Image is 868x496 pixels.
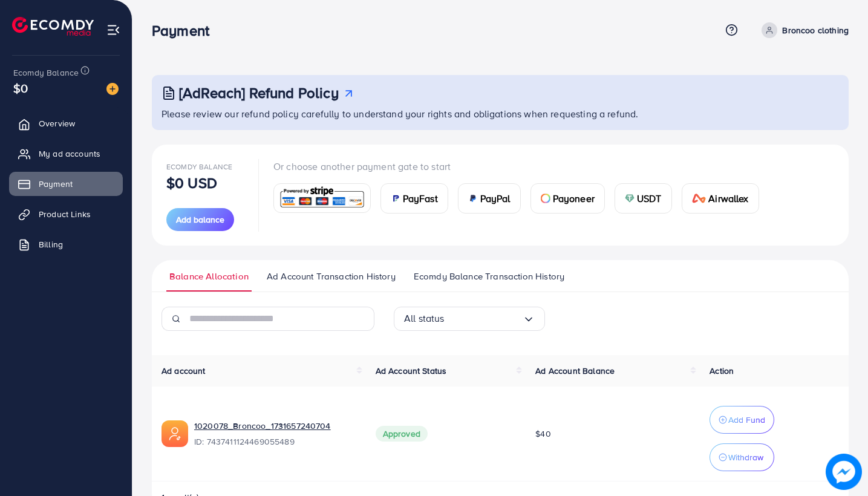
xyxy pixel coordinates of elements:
span: Balance Allocation [169,270,249,283]
img: card [278,185,367,211]
div: Search for option [394,307,545,331]
a: My ad accounts [9,142,123,166]
h3: [AdReach] Refund Policy [179,84,339,102]
button: Add balance [166,208,234,231]
span: Ecomdy Balance Transaction History [414,270,564,283]
img: image [826,454,862,490]
span: USDT [637,191,662,206]
img: card [391,194,400,203]
a: Billing [9,232,123,256]
span: Airwallex [708,191,748,206]
p: Add Fund [728,413,765,427]
a: 1020078_Broncoo_1731657240704 [194,420,331,432]
a: card [273,183,371,213]
span: $0 [13,79,28,97]
p: Or choose another payment gate to start [273,159,769,174]
p: Please review our refund policy carefully to understand your rights and obligations when requesti... [162,106,841,121]
p: $0 USD [166,175,217,190]
span: Ad Account Transaction History [267,270,396,283]
a: Overview [9,111,123,135]
span: Payoneer [553,191,595,206]
img: card [625,194,635,203]
span: Ecomdy Balance [13,67,79,79]
a: cardAirwallex [682,183,759,214]
img: ic-ads-acc.e4c84228.svg [162,420,188,447]
img: logo [12,17,94,36]
img: image [106,83,119,95]
img: card [468,194,478,203]
span: Ad Account Status [376,365,447,377]
a: cardPayPal [458,183,521,214]
span: My ad accounts [39,148,100,160]
a: cardPayFast [380,183,448,214]
span: Add balance [176,214,224,226]
a: cardUSDT [615,183,672,214]
h3: Payment [152,22,219,39]
span: ID: 7437411124469055489 [194,436,356,448]
a: Product Links [9,202,123,226]
img: menu [106,23,120,37]
div: <span class='underline'>1020078_Broncoo_1731657240704</span></br>7437411124469055489 [194,420,356,448]
img: card [692,194,706,203]
a: cardPayoneer [530,183,605,214]
p: Broncoo clothing [782,23,849,38]
span: Ad account [162,365,206,377]
p: Withdraw [728,450,763,465]
span: Action [710,365,734,377]
span: PayFast [403,191,438,206]
span: All status [404,309,445,328]
a: Payment [9,172,123,196]
span: Payment [39,178,73,190]
span: Ecomdy Balance [166,162,232,172]
span: Product Links [39,208,91,220]
span: Approved [376,426,428,442]
span: Ad Account Balance [535,365,615,377]
span: Billing [39,238,63,250]
button: Add Fund [710,406,774,434]
span: PayPal [480,191,511,206]
span: Overview [39,117,75,129]
input: Search for option [445,309,523,328]
img: card [541,194,550,203]
span: $40 [535,428,550,440]
button: Withdraw [710,443,774,471]
a: Broncoo clothing [757,22,849,38]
